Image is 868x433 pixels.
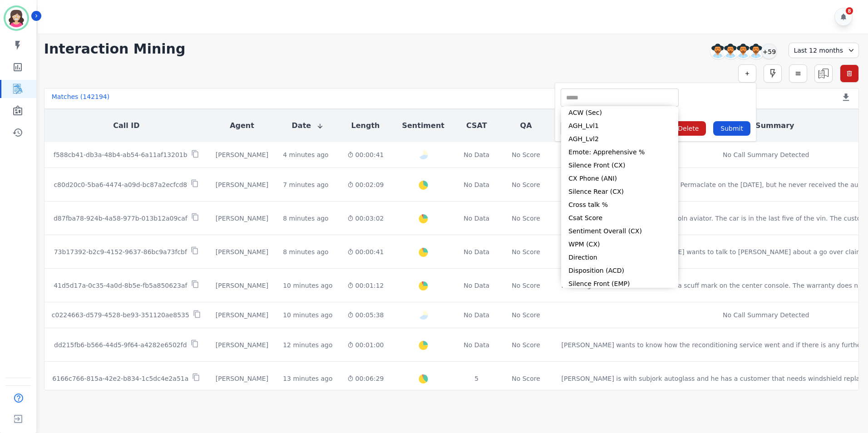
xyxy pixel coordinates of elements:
[463,374,491,383] div: 5
[463,340,491,349] div: No Data
[283,374,332,383] div: 13 minutes ago
[561,119,678,133] li: AGH_Lvl1
[402,120,444,131] button: Sentiment
[113,120,139,131] button: Call ID
[561,238,678,251] li: WPM (CX)
[463,247,491,256] div: No Data
[347,340,384,349] div: 00:01:00
[283,281,332,290] div: 10 minutes ago
[216,310,268,320] div: [PERSON_NAME]
[44,41,186,57] h1: Interaction Mining
[846,7,853,15] div: 8
[713,121,750,136] button: Submit
[671,121,706,136] button: Delete
[347,247,384,256] div: 00:00:41
[283,180,329,189] div: 7 minutes ago
[463,310,491,320] div: No Data
[283,310,332,320] div: 10 minutes ago
[283,150,329,159] div: 4 minutes ago
[561,264,678,277] li: Disposition (ACD)
[52,374,188,383] p: 6166c766-815a-42e2-b834-1c5dc4e2a51a
[561,251,678,264] li: Direction
[512,340,540,349] div: No Score
[54,180,187,189] p: c80d20c0-5ba6-4474-a09d-bc87a2ecfcd8
[512,214,540,223] div: No Score
[52,92,109,105] div: Matches ( 142194 )
[54,340,187,349] p: dd215fb6-b566-44d5-9f64-a4282e6502fd
[216,180,268,189] div: [PERSON_NAME]
[512,281,540,290] div: No Score
[283,340,332,349] div: 12 minutes ago
[512,180,540,189] div: No Score
[561,133,678,146] li: AGH_Lvl2
[561,198,678,212] li: Cross talk %
[347,281,384,290] div: 00:01:12
[283,214,329,223] div: 8 minutes ago
[54,247,187,256] p: 73b17392-b2c9-4152-9637-86bc9a73fcbf
[789,43,859,58] div: Last 12 months
[761,44,777,59] div: +59
[54,281,187,290] p: 41d5d17a-0c35-4a0d-8b5e-fb5a850623af
[52,310,189,320] p: c0224663-d579-4528-be93-351120ae8535
[738,120,794,131] button: Call Summary
[463,281,491,290] div: No Data
[351,120,380,131] button: Length
[54,214,187,223] p: d87fba78-924b-4a58-977b-013b12a09caf
[347,150,384,159] div: 00:00:41
[561,277,678,290] li: Silence Front (EMP)
[54,150,187,159] p: f588cb41-db3a-48b4-ab54-6a11af13201b
[216,281,268,290] div: [PERSON_NAME]
[347,374,384,383] div: 00:06:29
[463,214,491,223] div: No Data
[561,212,678,225] li: Csat Score
[216,340,268,349] div: [PERSON_NAME]
[216,214,268,223] div: [PERSON_NAME]
[512,247,540,256] div: No Score
[216,247,268,256] div: [PERSON_NAME]
[347,310,384,320] div: 00:05:38
[347,180,384,189] div: 00:02:09
[5,7,27,29] img: Bordered avatar
[463,180,491,189] div: No Data
[347,214,384,223] div: 00:03:02
[216,374,268,383] div: [PERSON_NAME]
[561,159,678,172] li: Silence Front (CX)
[283,247,329,256] div: 8 minutes ago
[561,106,678,119] li: ACW (Sec)
[463,150,491,159] div: No Data
[216,150,268,159] div: [PERSON_NAME]
[292,120,324,131] button: Date
[561,225,678,238] li: Sentiment Overall (CX)
[466,120,487,131] button: CSAT
[230,120,254,131] button: Agent
[561,185,678,198] li: Silence Rear (CX)
[561,146,678,159] li: Emote: Apprehensive %
[512,374,540,383] div: No Score
[563,93,676,103] ul: selected options
[520,120,532,131] button: QA
[512,310,540,320] div: No Score
[561,172,678,185] li: CX Phone (ANI)
[512,150,540,159] div: No Score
